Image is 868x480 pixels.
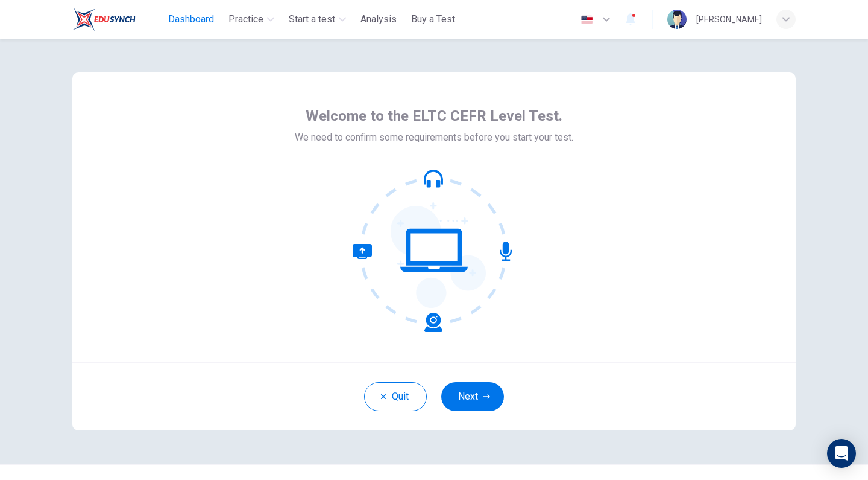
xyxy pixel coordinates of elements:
span: Start a test [289,12,335,27]
button: Start a test [284,8,351,30]
span: Buy a Test [411,12,455,27]
span: Welcome to the ELTC CEFR Level Test. [306,106,562,126]
span: Analysis [360,12,397,27]
button: Dashboard [163,8,219,30]
img: ELTC logo [72,7,136,31]
button: Next [441,382,504,411]
a: ELTC logo [72,7,163,31]
span: We need to confirm some requirements before you start your test. [295,130,573,145]
div: Open Intercom Messenger [827,439,856,468]
img: en [579,15,594,24]
button: Quit [364,382,427,411]
img: Profile picture [667,10,687,29]
button: Buy a Test [406,8,460,30]
button: Practice [224,8,279,30]
span: Practice [228,12,263,27]
div: [PERSON_NAME] [696,12,762,27]
span: Dashboard [168,12,214,27]
button: Analysis [356,8,401,30]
